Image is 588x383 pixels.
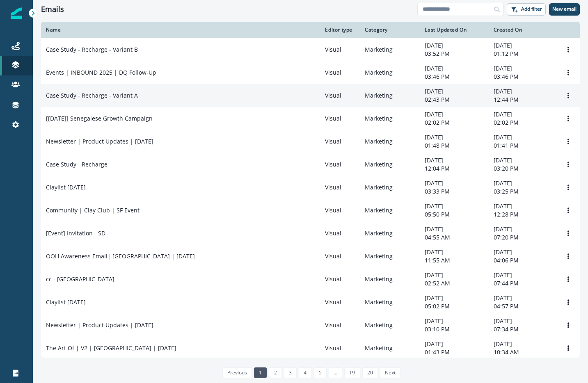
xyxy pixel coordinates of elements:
p: [DATE] [425,179,483,187]
p: Newsletter | Product Updates | [DATE] [46,137,153,146]
p: 12:44 PM [494,96,552,104]
td: Visual [320,84,360,107]
button: Options [562,66,575,79]
p: Newsletter | Product Updates | [DATE] [46,321,153,329]
p: 03:20 PM [494,164,552,173]
p: Community | Clay Club | SF Event [46,206,140,214]
p: 01:41 PM [494,141,552,150]
p: 02:43 PM [425,96,483,104]
td: Visual [320,38,360,61]
button: Options [562,181,575,194]
a: [Event] Invitation - SDVisualMarketing[DATE]04:55 AM[DATE]07:20 PMOptions [41,222,580,245]
td: Visual [320,153,360,176]
a: OOH Awareness Email| [GEOGRAPHIC_DATA] | [DATE]VisualMarketing[DATE]11:55 AM[DATE]04:06 PMOptions [41,245,580,268]
button: Options [562,296,575,308]
p: 07:44 PM [494,279,552,287]
p: [DATE] [494,225,552,233]
button: Options [562,43,575,56]
p: 10:34 AM [494,348,552,356]
div: Created On [494,27,552,33]
p: [DATE] [494,271,552,279]
td: Marketing [360,337,420,360]
td: Marketing [360,314,420,337]
td: Marketing [360,222,420,245]
td: Marketing [360,199,420,222]
p: 04:57 PM [494,302,552,310]
p: [DATE] [425,294,483,302]
p: 01:48 PM [425,141,483,150]
p: Case Study - Recharge - Variant A [46,91,138,100]
a: Page 19 [344,367,360,378]
td: Visual [320,314,360,337]
p: [DATE] [425,41,483,50]
div: Editor type [325,27,355,33]
td: Marketing [360,268,420,291]
p: 03:46 PM [494,73,552,81]
a: Events | INBOUND 2025 | DQ Follow-UpVisualMarketing[DATE]03:46 PM[DATE]03:46 PMOptions [41,61,580,84]
p: [DATE] [494,340,552,348]
p: OOH Awareness Email| [GEOGRAPHIC_DATA] | [DATE] [46,252,195,260]
p: [DATE] [425,133,483,141]
a: Page 5 [314,367,327,378]
p: [DATE] [494,41,552,50]
p: 12:28 PM [494,210,552,219]
button: Options [562,342,575,354]
button: Options [562,204,575,217]
a: Page 2 [269,367,281,378]
div: Last Updated On [425,27,483,33]
p: 04:06 PM [494,256,552,264]
td: Visual [320,176,360,199]
td: Marketing [360,245,420,268]
a: Claylist [DATE]VisualMarketing[DATE]05:02 PM[DATE]04:57 PMOptions [41,291,580,314]
p: cc - [GEOGRAPHIC_DATA] [46,275,114,283]
button: Options [562,273,575,285]
p: Events | INBOUND 2025 | DQ Follow-Up [46,68,156,77]
p: [DATE] [494,87,552,96]
a: Case Study - RechargeVisualMarketing[DATE]12:04 PM[DATE]03:20 PMOptions [41,153,580,176]
p: 02:02 PM [425,119,483,127]
p: 01:12 PM [494,50,552,58]
p: [DATE] [425,271,483,279]
h1: Emails [41,5,64,14]
p: 07:34 PM [494,325,552,333]
p: [DATE] [425,64,483,73]
td: Visual [320,107,360,130]
div: Category [365,27,415,33]
button: New email [549,3,580,16]
p: 07:20 PM [494,233,552,242]
a: Page 1 is your current page [254,367,267,378]
td: Marketing [360,38,420,61]
button: Add filter [507,3,546,16]
p: [DATE] [494,317,552,325]
p: [Event] Invitation - SD [46,229,105,237]
a: Community | Clay Club | SF EventVisualMarketing[DATE]05:50 PM[DATE]12:28 PMOptions [41,199,580,222]
a: Page 4 [299,367,311,378]
td: Marketing [360,84,420,107]
td: Marketing [360,291,420,314]
p: New email [552,6,577,12]
a: Newsletter | Product Updates | [DATE]VisualMarketing[DATE]01:48 PM[DATE]01:41 PMOptions [41,130,580,153]
p: [DATE] [425,340,483,348]
p: [DATE] [494,248,552,256]
a: Page 20 [362,367,378,378]
p: Case Study - Recharge - Variant B [46,46,138,54]
p: Case Study - Recharge [46,160,108,169]
td: Marketing [360,107,420,130]
p: 05:50 PM [425,210,483,219]
button: Options [562,227,575,239]
a: The Art Of | V2 | [GEOGRAPHIC_DATA] | [DATE]VisualMarketing[DATE]01:43 PM[DATE]10:34 AMOptions [41,337,580,360]
p: [DATE] [425,248,483,256]
td: Visual [320,268,360,291]
p: 05:02 PM [425,302,483,310]
td: Visual [320,222,360,245]
td: Marketing [360,130,420,153]
a: Case Study - Recharge - Variant BVisualMarketing[DATE]03:52 PM[DATE]01:12 PMOptions [41,38,580,61]
a: [[DATE]] Senegalese Growth CampaignVisualMarketing[DATE]02:02 PM[DATE]02:02 PMOptions [41,107,580,130]
p: 03:52 PM [425,50,483,58]
p: [DATE] [425,317,483,325]
td: Visual [320,337,360,360]
img: Inflection [11,7,22,19]
td: Visual [320,291,360,314]
ul: Pagination [220,367,401,378]
p: Claylist [DATE] [46,298,86,306]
